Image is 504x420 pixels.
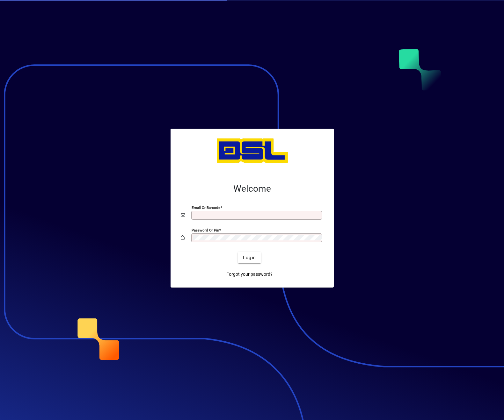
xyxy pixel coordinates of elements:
[181,183,324,194] h2: Welcome
[192,228,219,232] mat-label: Password or Pin
[224,268,275,280] a: Forgot your password?
[226,271,273,278] span: Forgot your password?
[192,205,220,210] mat-label: Email or Barcode
[238,252,261,263] button: Login
[243,254,256,261] span: Login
